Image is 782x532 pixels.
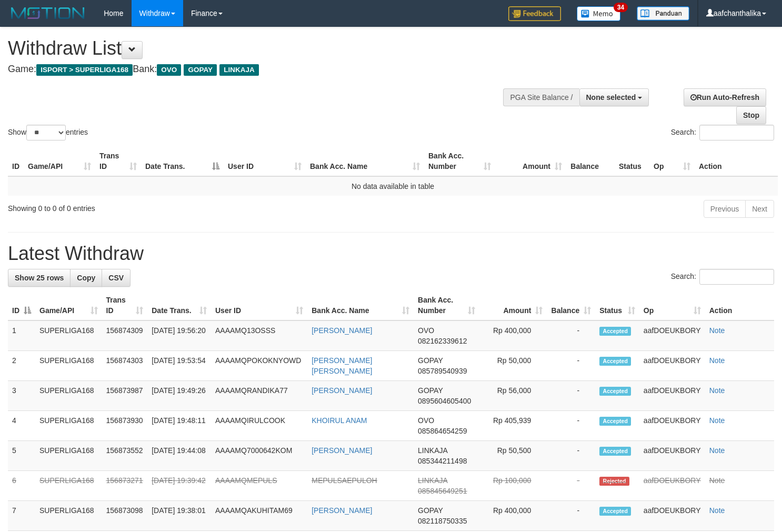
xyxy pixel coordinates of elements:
[312,506,372,515] a: [PERSON_NAME]
[147,320,211,351] td: [DATE] 19:56:20
[15,274,64,282] span: Show 25 rows
[709,386,725,395] a: Note
[699,269,774,285] input: Search:
[705,290,774,320] th: Action
[479,501,547,531] td: Rp 400,000
[479,320,547,351] td: Rp 400,000
[695,146,778,176] th: Action
[547,411,595,441] td: -
[8,176,778,196] td: No data available in table
[8,351,35,381] td: 2
[184,64,217,76] span: GOPAY
[141,146,224,176] th: Date Trans.: activate to sort column descending
[599,327,631,336] span: Accepted
[495,146,566,176] th: Amount: activate to sort column ascending
[312,476,377,485] a: MEPULSAEPULOH
[8,38,511,59] h1: Withdraw List
[671,125,774,140] label: Search:
[8,5,88,21] img: MOTION_logo.png
[147,411,211,441] td: [DATE] 19:48:11
[547,441,595,471] td: -
[147,471,211,501] td: [DATE] 19:39:42
[8,411,35,441] td: 4
[639,411,705,441] td: aafDOEUKBORY
[418,517,467,525] span: Copy 082118750335 to clipboard
[102,411,148,441] td: 156873930
[157,64,181,76] span: OVO
[102,269,131,287] a: CSV
[312,386,372,395] a: [PERSON_NAME]
[547,320,595,351] td: -
[709,356,725,365] a: Note
[418,457,467,465] span: Copy 085344211498 to clipboard
[599,417,631,426] span: Accepted
[8,471,35,501] td: 6
[36,64,133,76] span: ISPORT > SUPERLIGA168
[211,411,307,441] td: AAAAMQIRULCOOK
[8,243,774,264] h1: Latest Withdraw
[102,441,148,471] td: 156873552
[709,446,725,455] a: Note
[503,88,579,106] div: PGA Site Balance /
[8,199,318,214] div: Showing 0 to 0 of 0 entries
[595,290,639,320] th: Status: activate to sort column ascending
[147,441,211,471] td: [DATE] 19:44:08
[418,326,434,335] span: OVO
[307,290,414,320] th: Bank Acc. Name: activate to sort column ascending
[147,381,211,411] td: [DATE] 19:49:26
[424,146,495,176] th: Bank Acc. Number: activate to sort column ascending
[219,64,259,76] span: LINKAJA
[547,290,595,320] th: Balance: activate to sort column ascending
[102,471,148,501] td: 156873271
[312,446,372,455] a: [PERSON_NAME]
[709,416,725,425] a: Note
[736,106,766,124] a: Stop
[147,501,211,531] td: [DATE] 19:38:01
[8,125,88,140] label: Show entries
[671,269,774,285] label: Search:
[479,441,547,471] td: Rp 50,500
[24,146,95,176] th: Game/API: activate to sort column ascending
[709,476,725,485] a: Note
[599,447,631,456] span: Accepted
[211,501,307,531] td: AAAAMQAKUHITAM69
[599,357,631,366] span: Accepted
[8,441,35,471] td: 5
[77,274,95,282] span: Copy
[211,441,307,471] td: AAAAMQ7000642KOM
[479,381,547,411] td: Rp 56,000
[8,501,35,531] td: 7
[414,290,479,320] th: Bank Acc. Number: activate to sort column ascending
[639,471,705,501] td: aafDOEUKBORY
[306,146,424,176] th: Bank Acc. Name: activate to sort column ascending
[704,200,746,218] a: Previous
[211,290,307,320] th: User ID: activate to sort column ascending
[312,356,372,375] a: [PERSON_NAME] [PERSON_NAME]
[8,381,35,411] td: 3
[147,351,211,381] td: [DATE] 19:53:54
[418,416,434,425] span: OVO
[418,356,443,365] span: GOPAY
[599,387,631,396] span: Accepted
[70,269,102,287] a: Copy
[102,351,148,381] td: 156874303
[614,3,628,12] span: 34
[147,290,211,320] th: Date Trans.: activate to sort column ascending
[577,6,621,21] img: Button%20Memo.svg
[8,320,35,351] td: 1
[211,320,307,351] td: AAAAMQ13OSSS
[547,381,595,411] td: -
[102,381,148,411] td: 156873987
[615,146,649,176] th: Status
[637,6,689,21] img: panduan.png
[508,6,561,21] img: Feedback.jpg
[599,507,631,516] span: Accepted
[95,146,141,176] th: Trans ID: activate to sort column ascending
[35,381,102,411] td: SUPERLIGA168
[479,471,547,501] td: Rp 100,000
[566,146,615,176] th: Balance
[312,326,372,335] a: [PERSON_NAME]
[418,487,467,495] span: Copy 085845649251 to clipboard
[418,427,467,435] span: Copy 085864654259 to clipboard
[35,441,102,471] td: SUPERLIGA168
